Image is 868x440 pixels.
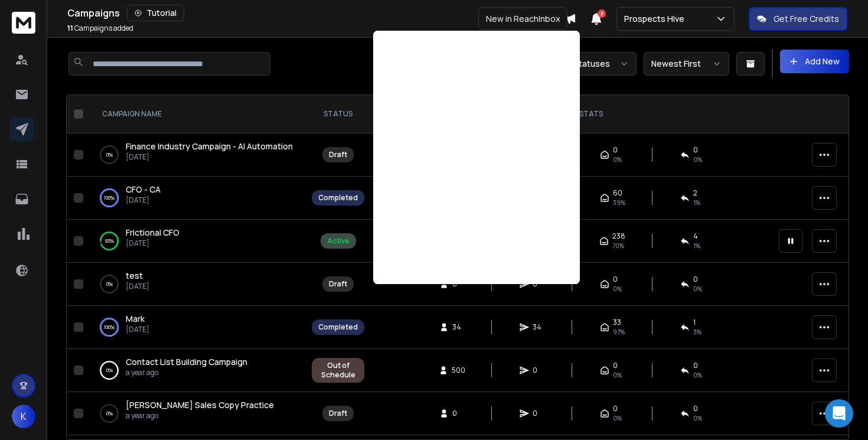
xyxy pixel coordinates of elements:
button: Tutorial [127,5,184,21]
span: 1 [693,318,696,327]
a: CFO - CA [126,184,161,195]
p: 93 % [105,235,114,247]
div: Completed [318,322,358,332]
span: 0 [533,279,544,289]
p: 0 % [106,408,113,419]
span: 0% [613,370,622,380]
span: 34 [533,322,544,332]
p: 100 % [104,321,115,333]
div: Draft [329,409,347,418]
span: 0 [613,361,618,370]
span: 0 [613,145,618,155]
div: New in ReachInbox [478,8,567,30]
button: Newest First [644,52,729,76]
span: [PERSON_NAME] Sales Copy Practice [126,399,274,410]
td: 93%Frictional CFO[DATE] [88,220,305,263]
div: Completed [318,193,358,203]
div: Active [327,236,350,246]
span: 0 [693,275,698,284]
p: [DATE] [126,282,149,291]
td: 0%Contact List Building Campaigna year ago [88,349,305,392]
div: Open Intercom Messenger [825,399,853,428]
p: All Statuses [563,58,610,70]
p: Campaigns added [67,24,133,33]
p: a year ago [126,411,274,421]
span: 0% [693,413,702,423]
span: 39 % [613,198,625,207]
p: 0 % [106,364,113,376]
span: Mark [126,313,145,324]
p: a year ago [126,368,247,377]
a: Mark [126,313,145,325]
th: CAMPAIGN STATS [371,95,772,133]
th: CAMPAIGN NAME [88,95,305,133]
p: 0 % [106,149,113,161]
div: Draft [329,150,347,159]
div: Draft [329,279,347,289]
span: 0 [533,366,544,375]
span: 0% [613,413,622,423]
span: 60 [613,188,622,198]
span: 238 [612,232,625,241]
td: 0%[PERSON_NAME] Sales Copy Practicea year ago [88,392,305,435]
span: 34 [452,322,464,332]
span: 0% [693,370,702,380]
td: 0%test[DATE] [88,263,305,306]
p: [DATE] [126,325,149,334]
button: Get Free Credits [749,7,847,31]
span: 2 [693,188,697,198]
span: 0 [613,404,618,413]
span: 97 % [613,327,625,337]
p: [DATE] [126,239,180,248]
span: 500 [452,366,465,375]
span: 0% [693,155,702,164]
span: CFO - CA [126,184,161,195]
span: 0% [613,284,622,294]
button: K [12,405,35,428]
span: 3 [598,9,606,18]
td: 100%Mark[DATE] [88,306,305,349]
p: 100 % [104,192,115,204]
span: 0 [452,409,464,418]
span: 0 [693,361,698,370]
p: 0 % [106,278,113,290]
span: Frictional CFO [126,227,180,238]
span: test [126,270,143,281]
a: [PERSON_NAME] Sales Copy Practice [126,399,274,411]
a: Frictional CFO [126,227,180,239]
div: Campaigns [67,5,564,21]
a: Contact List Building Campaign [126,356,247,368]
a: Finance Industry Campaign - AI Automation [126,141,293,152]
span: 0 [533,409,544,418]
div: Out of Schedule [318,361,358,380]
p: [DATE] [126,195,161,205]
span: 4 [693,232,698,241]
td: 100%CFO - CA[DATE] [88,177,305,220]
th: STATUS [305,95,371,133]
p: Prospects Hive [624,13,689,25]
span: 70 % [612,241,624,250]
span: 0 [693,145,698,155]
span: 0% [613,155,622,164]
button: Add New [780,50,849,73]
span: 0 [452,279,464,289]
span: 3 % [693,327,701,337]
span: 1 % [693,198,700,207]
span: 0% [693,284,702,294]
span: 33 [613,318,621,327]
span: 0 [693,404,698,413]
span: 11 [67,23,73,33]
td: 0%Finance Industry Campaign - AI Automation[DATE] [88,133,305,177]
span: 1 % [693,241,700,250]
p: Get Free Credits [774,13,839,25]
p: [DATE] [126,152,293,162]
a: test [126,270,143,282]
span: 0 [613,275,618,284]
